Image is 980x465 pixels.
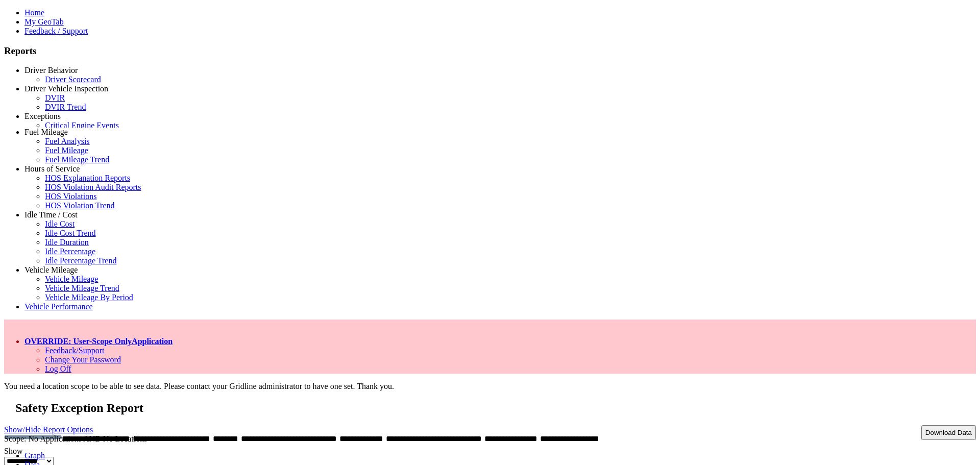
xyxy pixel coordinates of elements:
a: Idle Cost [45,219,75,228]
a: Vehicle Performance [24,302,93,311]
a: Vehicle Mileage By Period [45,293,133,302]
a: Idle Percentage [45,247,95,256]
a: Vehicle Mileage [24,265,78,274]
span: Scope: No Applications AND No Locations [4,434,147,443]
a: Feedback / Support [24,27,88,35]
a: Graph [24,451,45,460]
a: Feedback/Support [45,346,104,355]
a: Vehicle Mileage [45,275,98,283]
a: Fuel Mileage Trend [45,155,109,164]
a: Fuel Mileage [45,146,88,155]
a: Idle Cost Trend [45,229,96,237]
a: Log Off [45,364,71,373]
button: Download Data [921,425,976,440]
a: Idle Time / Cost [24,210,78,219]
a: Driver Scorecard [45,75,101,84]
h2: Safety Exception Report [15,401,976,415]
a: My GeoTab [24,17,64,26]
a: Idle Percentage Trend [45,256,116,265]
a: Vehicle Mileage Trend [45,284,119,292]
a: Idle Duration [45,238,89,247]
div: You need a location scope to be able to see data. Please contact your Gridline administrator to h... [4,382,976,391]
a: Change Your Password [45,355,121,364]
a: DVIR Trend [45,103,86,111]
a: Hours of Service [24,164,80,173]
a: Fuel Analysis [45,137,90,145]
label: Show [4,447,22,455]
a: Fuel Mileage [24,128,68,136]
a: Driver Behavior [24,66,78,75]
a: Home [24,8,44,17]
a: HOS Violation Trend [45,201,115,210]
a: Driver Vehicle Inspection [24,84,108,93]
a: DVIR [45,93,65,102]
h3: Reports [4,45,976,57]
a: OVERRIDE: User-Scope OnlyApplication [24,337,173,346]
a: HOS Explanation Reports [45,174,130,182]
a: Show/Hide Report Options [4,423,93,436]
a: Exceptions [24,112,61,120]
a: Critical Engine Events [45,121,119,130]
a: HOS Violation Audit Reports [45,183,141,191]
a: HOS Violations [45,192,96,201]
